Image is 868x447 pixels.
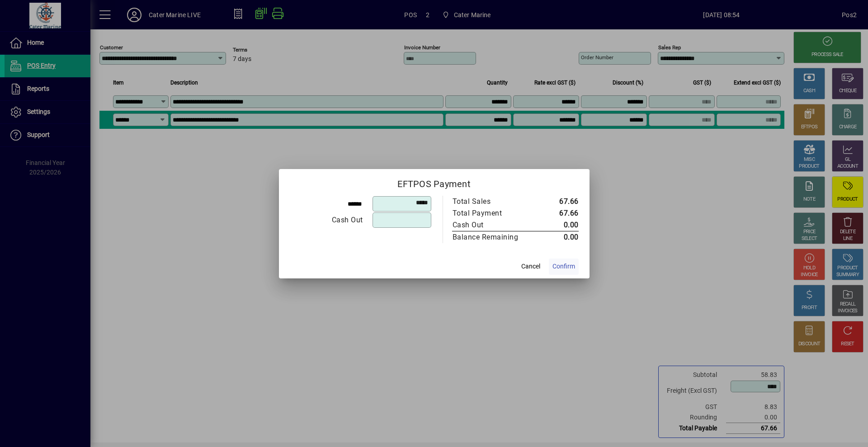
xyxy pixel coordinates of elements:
[452,196,538,207] td: Total Sales
[516,259,545,275] button: Cancel
[453,220,528,231] div: Cash Out
[279,169,590,195] h2: EFTPOS Payment
[538,207,579,219] td: 67.66
[452,207,538,219] td: Total Payment
[521,262,540,271] span: Cancel
[538,196,579,207] td: 67.66
[538,219,579,231] td: 0.00
[552,262,575,271] span: Confirm
[290,215,363,226] div: Cash Out
[453,232,528,243] div: Balance Remaining
[538,231,579,243] td: 0.00
[549,259,579,275] button: Confirm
